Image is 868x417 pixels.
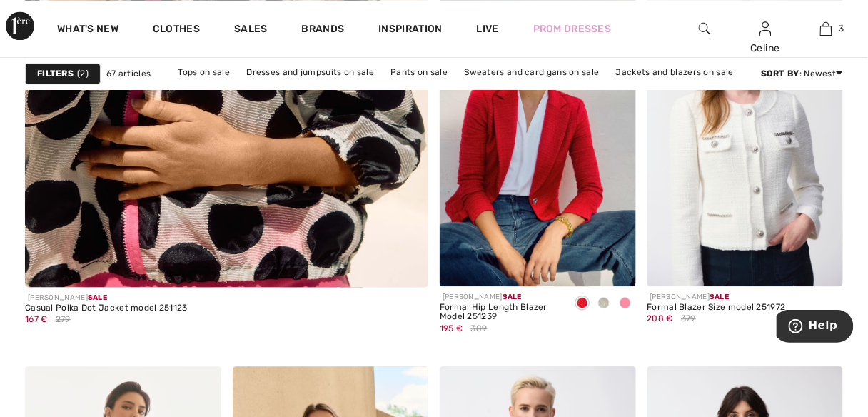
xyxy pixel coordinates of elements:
font: 279 [56,314,71,324]
font: 167 € [25,314,48,324]
font: Sale [88,293,107,302]
font: Sale [710,293,729,301]
a: Log in [759,21,772,35]
font: Sales [234,23,268,35]
img: My information [759,20,772,37]
a: Sales [234,23,268,38]
font: Filters [37,69,74,79]
img: My cart [820,20,832,37]
font: 379 [681,313,696,323]
font: : Newest [799,69,836,79]
font: 67 articles [106,69,151,79]
font: Tops on sale [178,67,230,77]
font: Prom dresses [533,23,612,35]
font: 195 € [440,323,463,333]
font: What's new [57,23,118,35]
font: Formal Blazer Size model 251972 [647,302,786,312]
iframe: Opens a widget where you can find more information [777,310,854,346]
a: Pants on sale [383,63,455,81]
font: Live [477,23,499,35]
font: 2 [80,69,85,79]
div: Pink [615,292,636,316]
div: Off White [593,292,615,316]
a: Prom dresses [533,21,612,36]
font: [PERSON_NAME] [443,293,503,301]
font: Sort by [761,69,799,79]
div: Radiant red [572,292,593,316]
font: Sweaters and cardigans on sale [465,67,600,77]
font: [PERSON_NAME] [28,293,88,302]
font: Inspiration [378,23,442,35]
font: 3 [839,24,844,34]
a: Jackets and blazers on sale [609,63,741,81]
font: [PERSON_NAME] [650,293,710,301]
font: Brands [302,23,345,35]
font: Dresses and jumpsuits on sale [246,67,374,77]
a: Clothes [153,23,200,38]
a: Tops on sale [171,63,237,81]
font: Clothes [153,23,200,35]
font: Jackets and blazers on sale [616,67,734,77]
font: 389 [471,323,488,333]
a: Sweaters and cardigans on sale [458,63,607,81]
a: Brands [302,23,345,38]
a: Dresses and jumpsuits on sale [239,63,381,81]
font: 208 € [647,313,674,323]
font: Sale [503,293,522,301]
font: Celine [751,42,780,54]
a: 3 [797,20,856,37]
font: Pants on sale [390,67,448,77]
font: Formal Hip Length Blazer Model 251239 [440,302,547,322]
font: Casual Polka Dot Jacket model 251123 [25,303,188,313]
img: 1st Avenue [6,11,34,40]
a: Live [477,21,499,36]
a: What's new [57,23,118,38]
img: research [699,20,711,37]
